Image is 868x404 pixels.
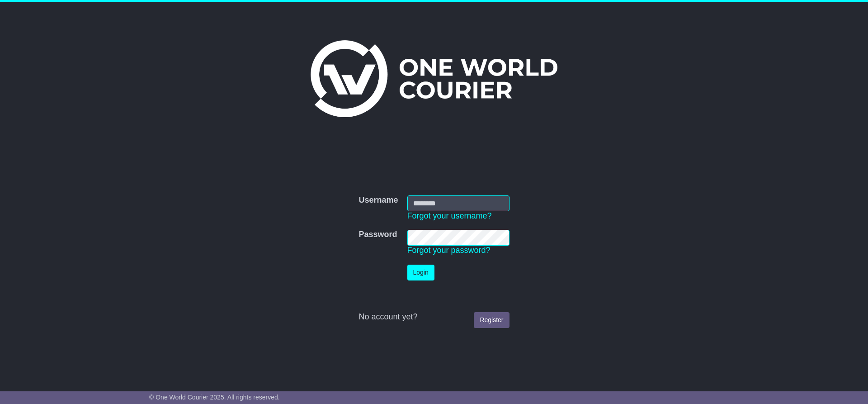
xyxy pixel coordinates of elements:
a: Forgot your password? [407,246,491,255]
img: One World [311,40,557,117]
div: No account yet? [359,312,509,322]
a: Forgot your username? [407,211,492,220]
label: Username [359,195,398,205]
span: © One World Courier 2025. All rights reserved. [149,394,280,401]
a: Register [474,312,509,328]
label: Password [359,230,397,240]
button: Login [407,265,434,280]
